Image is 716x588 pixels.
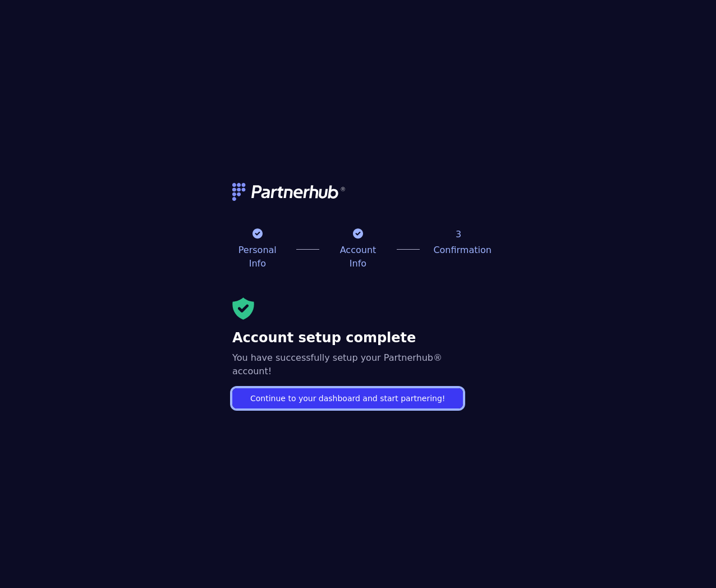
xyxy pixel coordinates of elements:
[232,388,463,408] a: Continue to your dashboard and start partnering!
[433,244,484,257] p: Confirmation
[232,244,283,270] p: Personal Info
[232,329,484,347] h3: Account setup complete
[232,183,347,201] img: logo
[433,228,484,241] p: 3
[333,244,383,270] p: Account Info
[232,351,484,378] h5: You have successfully setup your Partnerhub® account!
